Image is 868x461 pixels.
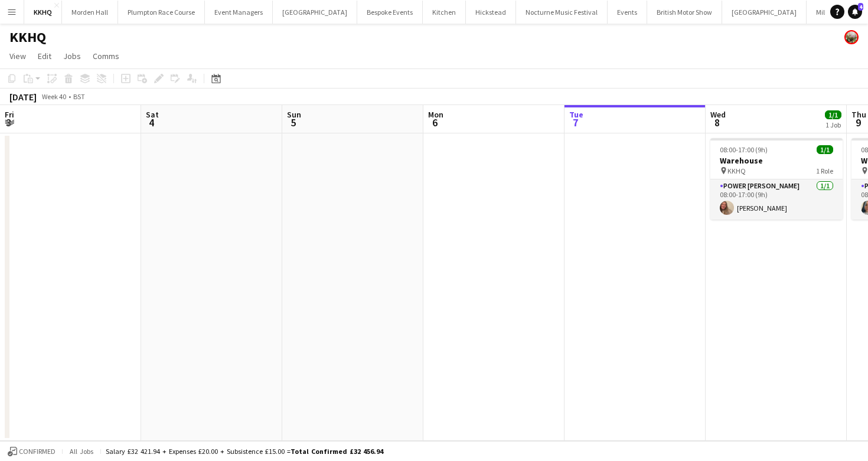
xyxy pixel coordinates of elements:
[720,145,768,154] span: 08:00-17:00 (9h)
[19,447,56,456] span: Confirmed
[848,5,862,19] a: 4
[851,109,866,120] span: Thu
[39,92,68,101] span: Week 40
[144,116,159,129] span: 4
[24,1,62,24] button: KKHQ
[9,91,37,103] div: [DATE]
[3,116,14,129] span: 3
[710,155,843,166] h3: Warehouse
[38,51,51,61] span: Edit
[58,48,86,64] a: Jobs
[722,1,807,24] button: [GEOGRAPHIC_DATA]
[67,447,96,456] span: All jobs
[423,1,466,24] button: Kitchen
[5,48,31,64] a: View
[357,1,423,24] button: Bespoke Events
[608,1,647,24] button: Events
[709,116,726,129] span: 8
[817,145,833,154] span: 1/1
[710,138,843,220] app-job-card: 08:00-17:00 (9h)1/1Warehouse KKHQ1 RolePower [PERSON_NAME]1/108:00-17:00 (9h)[PERSON_NAME]
[710,109,726,120] span: Wed
[287,109,301,120] span: Sun
[62,1,118,24] button: Morden Hall
[291,447,383,456] span: Total Confirmed £32 456.94
[33,48,56,64] a: Edit
[727,166,746,175] span: KKHQ
[825,120,841,129] div: 1 Job
[5,109,14,120] span: Fri
[858,3,863,11] span: 4
[466,1,516,24] button: Hickstead
[285,116,301,129] span: 5
[567,116,583,129] span: 7
[106,447,383,456] div: Salary £32 421.94 + Expenses £20.00 + Subsistence £15.00 =
[710,179,843,220] app-card-role: Power [PERSON_NAME]1/108:00-17:00 (9h)[PERSON_NAME]
[205,1,273,24] button: Event Managers
[118,1,205,24] button: Plumpton Race Course
[273,1,357,24] button: [GEOGRAPHIC_DATA]
[9,28,46,46] h1: KKHQ
[844,30,859,44] app-user-avatar: Staffing Manager
[63,51,81,61] span: Jobs
[6,445,57,458] button: Confirmed
[428,109,443,120] span: Mon
[825,110,841,119] span: 1/1
[647,1,722,24] button: British Motor Show
[88,48,124,64] a: Comms
[93,51,119,61] span: Comms
[426,116,443,129] span: 6
[9,51,26,61] span: View
[850,116,866,129] span: 9
[516,1,608,24] button: Nocturne Music Festival
[146,109,159,120] span: Sat
[73,92,85,101] div: BST
[816,166,833,175] span: 1 Role
[569,109,583,120] span: Tue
